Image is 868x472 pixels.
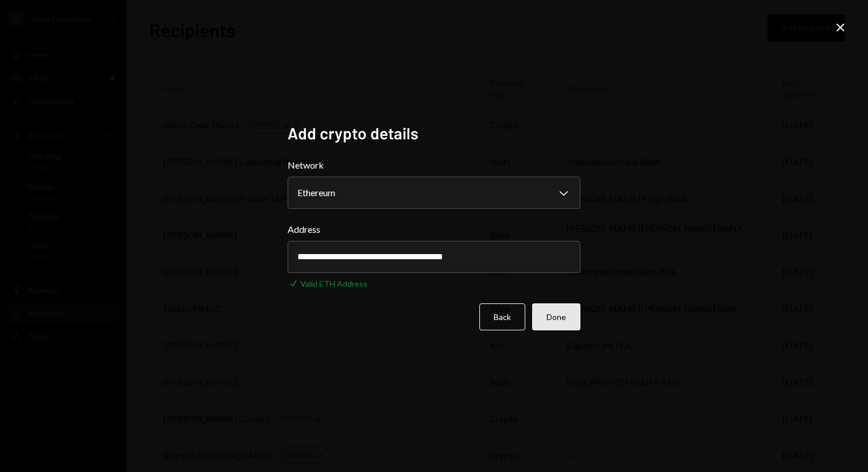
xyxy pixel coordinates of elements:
[288,223,580,236] label: Address
[479,303,525,330] button: Back
[532,303,580,330] button: Done
[288,122,580,145] h2: Add crypto details
[300,278,367,290] div: Valid ETH Address
[288,158,580,172] label: Network
[288,177,580,209] button: Network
